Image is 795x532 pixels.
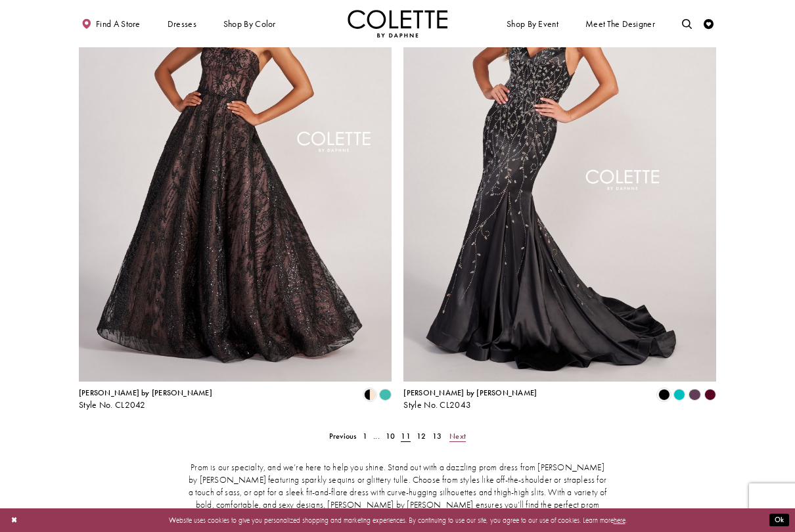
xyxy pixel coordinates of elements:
a: Find a store [79,10,143,37]
span: Shop By Event [504,10,560,37]
img: Colette by Daphne [348,10,447,37]
a: Check Wishlist [701,10,716,37]
a: Prev Page [326,429,359,443]
span: ... [373,431,380,441]
div: Colette by Daphne Style No. CL2043 [403,389,537,410]
i: Black [658,389,670,401]
button: Close Dialog [6,512,22,529]
span: [PERSON_NAME] by [PERSON_NAME] [403,388,537,398]
span: 13 [432,431,442,441]
i: Black/Nude [364,389,376,401]
span: Shop by color [223,19,276,29]
a: Meet the designer [583,10,658,37]
i: Jade [673,389,685,401]
i: Plum [689,389,700,401]
span: Meet the designer [585,19,655,29]
span: 10 [386,431,395,441]
i: Turquoise [379,389,391,401]
a: Toggle search [679,10,694,37]
a: 13 [429,429,445,443]
p: Website uses cookies to give you personalized shopping and marketing experiences. By continuing t... [72,514,723,527]
a: here [614,516,625,525]
a: 12 [413,429,429,443]
span: Previous [329,431,357,441]
i: Burgundy [704,389,716,401]
span: Current page [398,429,414,443]
a: Visit Home Page [348,10,447,37]
span: Dresses [165,10,199,37]
a: ... [371,429,383,443]
div: Colette by Daphne Style No. CL2042 [79,389,212,410]
span: Style No. CL2043 [403,399,471,410]
span: Shop By Event [507,19,558,29]
a: 1 [359,429,370,443]
span: 1 [363,431,367,441]
span: Dresses [168,19,196,29]
span: [PERSON_NAME] by [PERSON_NAME] [79,388,212,398]
span: Next [449,431,466,441]
span: Shop by color [221,10,278,37]
span: Style No. CL2042 [79,399,146,410]
span: Find a store [96,19,141,29]
span: 11 [401,431,410,441]
a: Next Page [447,429,469,443]
a: 10 [382,429,398,443]
button: Submit Dialog [769,514,789,527]
span: 12 [417,431,426,441]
